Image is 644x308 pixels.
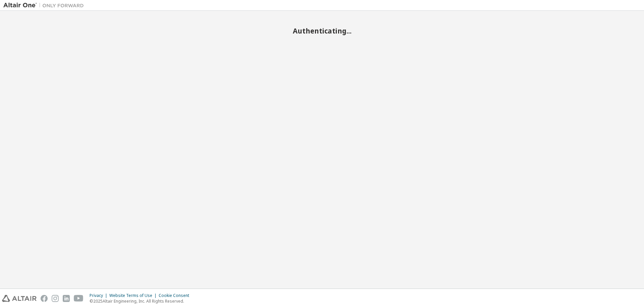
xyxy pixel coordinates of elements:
div: Privacy [90,293,109,298]
img: facebook.svg [41,295,48,302]
p: © 2025 Altair Engineering, Inc. All Rights Reserved. [90,298,193,304]
div: Cookie Consent [159,293,193,298]
img: Altair One [3,2,87,9]
img: altair_logo.svg [2,295,37,302]
div: Website Terms of Use [109,293,159,298]
img: instagram.svg [52,295,59,302]
img: linkedin.svg [63,295,70,302]
img: youtube.svg [74,295,84,302]
h2: Authenticating... [3,26,641,35]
